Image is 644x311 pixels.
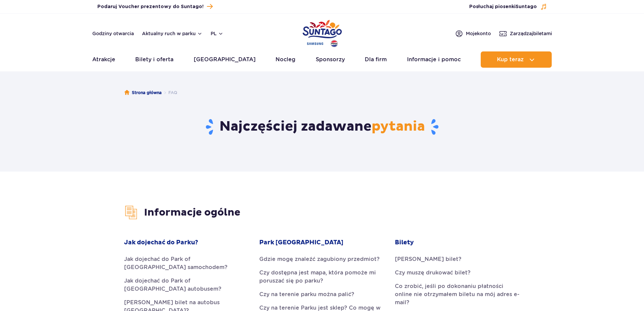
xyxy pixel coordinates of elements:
[162,89,177,96] li: FAQ
[97,2,213,11] a: Podaruj Voucher prezentowy do Suntago!
[124,255,249,271] a: Jak dojechać do Park of [GEOGRAPHIC_DATA] samochodem?
[316,51,345,68] a: Sponsorzy
[194,51,256,68] a: [GEOGRAPHIC_DATA]
[395,239,414,247] strong: Bilety
[135,51,173,68] a: Bilety i oferta
[499,29,552,38] a: Zarządzajbiletami
[469,3,537,10] span: Posłuchaj piosenki
[124,277,249,293] a: Jak dojechać do Park of [GEOGRAPHIC_DATA] autobusem?
[455,29,491,38] a: Mojekonto
[211,30,223,37] button: pl
[92,51,115,68] a: Atrakcje
[497,57,524,63] span: Kup teraz
[466,30,491,37] span: Moje konto
[259,269,384,285] a: Czy dostępna jest mapa, która pomoże mi poruszać się po parku?
[124,118,520,136] h1: Najczęściej zadawane
[372,118,425,135] span: pytania
[395,255,520,263] a: [PERSON_NAME] bilet?
[124,239,198,247] strong: Jak dojechać do Parku?
[303,17,342,48] a: Park of Poland
[365,51,387,68] a: Dla firm
[142,31,202,36] button: Aktualny ruch w parku
[469,3,547,10] button: Posłuchaj piosenkiSuntago
[259,239,343,247] strong: Park [GEOGRAPHIC_DATA]
[92,30,134,37] a: Godziny otwarcia
[481,51,552,68] button: Kup teraz
[395,282,520,307] a: Co zrobić, jeśli po dokonaniu płatności online nie otrzymałem biletu na mój adres e-mail?
[124,205,520,220] h3: Informacje ogólne
[407,51,461,68] a: Informacje i pomoc
[395,269,520,277] a: Czy muszę drukować bilet?
[124,89,162,96] a: Strona główna
[259,255,384,263] a: Gdzie mogę znaleźć zagubiony przedmiot?
[276,51,295,68] a: Nocleg
[259,290,384,298] a: Czy na terenie parku można palić?
[516,4,537,9] span: Suntago
[510,30,552,37] span: Zarządzaj biletami
[97,3,204,10] span: Podaruj Voucher prezentowy do Suntago!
